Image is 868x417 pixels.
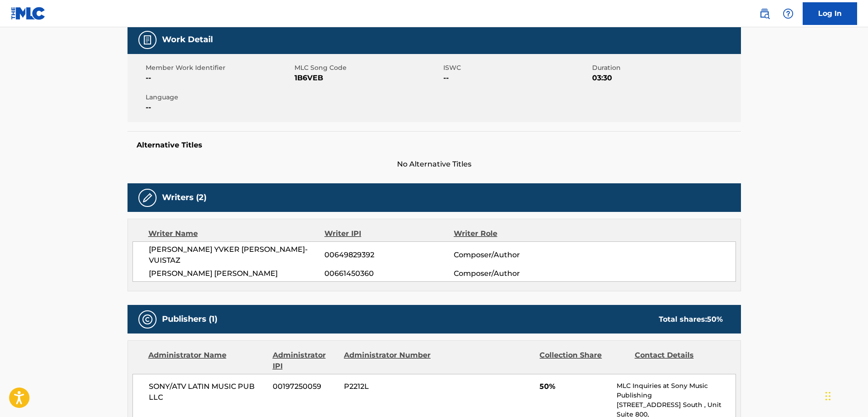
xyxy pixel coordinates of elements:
[273,381,337,392] span: 00197250059
[539,381,610,392] span: 50%
[148,350,266,372] div: Administrator Name
[592,63,739,73] span: Duration
[294,73,441,83] span: 1B6VEB
[324,250,453,260] span: 00649829392
[443,63,590,73] span: ISWC
[823,373,868,417] iframe: Chat Widget
[142,314,153,325] img: Publishers
[148,228,325,239] div: Writer Name
[344,381,432,392] span: P2212L
[707,315,723,324] span: 50 %
[454,268,571,279] span: Composer/Author
[146,93,292,102] span: Language
[142,34,153,45] img: Work Detail
[128,159,741,170] span: No Alternative Titles
[454,250,571,260] span: Composer/Author
[659,314,723,325] div: Total shares:
[149,244,325,266] span: [PERSON_NAME] YVKER [PERSON_NAME]-VUISTAZ
[162,192,206,203] h5: Writers (2)
[803,2,857,25] a: Log In
[344,350,432,372] div: Administrator Number
[146,63,292,73] span: Member Work Identifier
[149,268,325,279] span: [PERSON_NAME] [PERSON_NAME]
[324,268,453,279] span: 00661450360
[137,141,732,150] h5: Alternative Titles
[142,192,153,203] img: Writers
[443,73,590,83] span: --
[273,350,337,372] div: Administrator IPI
[146,102,292,113] span: --
[324,228,454,239] div: Writer IPI
[759,8,770,19] img: search
[162,314,217,324] h5: Publishers (1)
[779,5,797,23] div: Help
[783,8,794,19] img: help
[146,73,292,83] span: --
[539,350,628,372] div: Collection Share
[592,73,739,83] span: 03:30
[825,383,831,410] div: Drag
[149,381,266,403] span: SONY/ATV LATIN MUSIC PUB LLC
[755,5,774,23] a: Public Search
[294,63,441,73] span: MLC Song Code
[11,7,46,20] img: MLC Logo
[454,228,571,239] div: Writer Role
[635,350,723,372] div: Contact Details
[617,381,735,400] p: MLC Inquiries at Sony Music Publishing
[162,34,213,45] h5: Work Detail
